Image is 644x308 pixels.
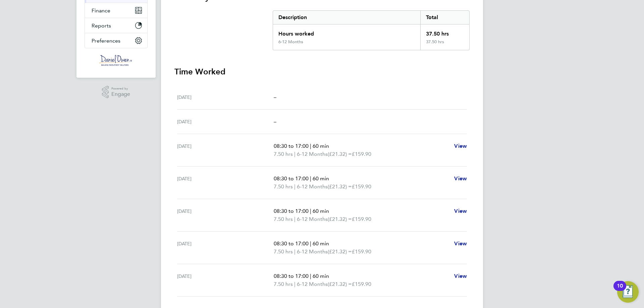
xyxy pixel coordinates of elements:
[313,273,329,279] span: 60 min
[294,151,296,157] span: |
[174,66,470,77] h3: Time Worked
[294,216,296,222] span: |
[92,22,111,29] span: Reports
[313,240,329,247] span: 60 min
[310,240,311,247] span: |
[294,248,296,255] span: |
[310,208,311,214] span: |
[420,39,469,50] div: 37.50 hrs
[274,143,309,149] span: 08:30 to 17:00
[310,143,311,149] span: |
[99,55,133,66] img: danielowen-logo-retina.png
[297,280,328,288] span: 6-12 Months
[454,175,467,183] a: View
[454,175,467,182] span: View
[85,3,147,18] button: Finance
[454,143,467,149] span: View
[85,55,148,66] a: Go to home page
[294,281,296,287] span: |
[85,33,147,48] button: Preferences
[177,240,274,256] div: [DATE]
[297,183,328,191] span: 6-12 Months
[420,24,469,39] div: 37.50 hrs
[85,18,147,33] button: Reports
[328,281,352,287] span: (£21.32) =
[313,208,329,214] span: 60 min
[313,175,329,182] span: 60 min
[274,183,293,190] span: 7.50 hrs
[454,240,467,247] span: View
[274,216,293,222] span: 7.50 hrs
[454,207,467,215] a: View
[617,286,623,295] div: 10
[328,183,352,190] span: (£21.32) =
[273,11,420,24] div: Description
[102,86,130,99] a: Powered byEngage
[454,142,467,150] a: View
[177,272,274,288] div: [DATE]
[454,272,467,280] a: View
[177,93,274,101] div: [DATE]
[177,175,274,191] div: [DATE]
[328,151,352,157] span: (£21.32) =
[454,273,467,279] span: View
[352,281,371,287] span: £159.90
[273,10,470,50] div: Summary
[177,118,274,126] div: [DATE]
[92,7,110,14] span: Finance
[274,281,293,287] span: 7.50 hrs
[420,11,469,24] div: Total
[274,94,276,100] span: –
[328,248,352,255] span: (£21.32) =
[310,273,311,279] span: |
[454,240,467,248] a: View
[294,183,296,190] span: |
[297,150,328,158] span: 6-12 Months
[454,208,467,214] span: View
[274,118,276,125] span: –
[274,273,309,279] span: 08:30 to 17:00
[310,175,311,182] span: |
[328,216,352,222] span: (£21.32) =
[274,248,293,255] span: 7.50 hrs
[297,248,328,256] span: 6-12 Months
[177,207,274,223] div: [DATE]
[352,248,371,255] span: £159.90
[273,24,420,39] div: Hours worked
[274,208,309,214] span: 08:30 to 17:00
[111,91,130,97] span: Engage
[278,39,303,45] div: 6-12 Months
[274,175,309,182] span: 08:30 to 17:00
[92,38,120,44] span: Preferences
[352,151,371,157] span: £159.90
[177,142,274,158] div: [DATE]
[274,240,309,247] span: 08:30 to 17:00
[313,143,329,149] span: 60 min
[352,216,371,222] span: £159.90
[352,183,371,190] span: £159.90
[274,151,293,157] span: 7.50 hrs
[617,281,639,303] button: Open Resource Center, 10 new notifications
[111,86,130,91] span: Powered by
[297,215,328,223] span: 6-12 Months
